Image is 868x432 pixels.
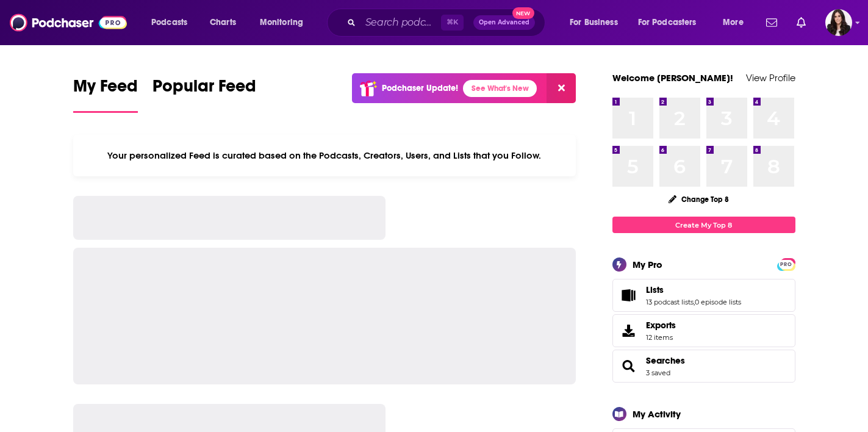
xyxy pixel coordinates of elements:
[612,279,795,312] span: Lists
[382,83,458,93] p: Podchaser Update!
[512,7,534,19] span: New
[761,12,782,33] a: Show notifications dropdown
[825,9,852,36] button: Show profile menu
[695,298,741,306] a: 0 episode lists
[779,260,794,269] span: PRO
[646,284,741,295] a: Lists
[152,76,256,113] a: Popular Feed
[723,14,744,31] span: More
[151,14,187,31] span: Podcasts
[73,135,576,176] div: Your personalized Feed is curated based on the Podcasts, Creators, Users, and Lists that you Follow.
[251,13,319,32] button: open menu
[633,408,681,420] div: My Activity
[202,13,243,32] a: Charts
[260,14,303,31] span: Monitoring
[746,72,795,84] a: View Profile
[612,72,733,84] a: Welcome [PERSON_NAME]!
[473,15,535,30] button: Open AdvancedNew
[561,13,633,32] button: open menu
[792,12,811,33] a: Show notifications dropdown
[73,76,138,113] a: My Feed
[617,358,641,375] a: Searches
[612,350,795,383] span: Searches
[152,76,256,104] span: Popular Feed
[617,322,641,339] span: Exports
[694,298,695,306] span: ,
[646,320,676,331] span: Exports
[646,355,685,366] a: Searches
[646,369,670,377] a: 3 saved
[646,284,664,295] span: Lists
[646,333,676,342] span: 12 items
[10,11,127,34] img: Podchaser - Follow, Share and Rate Podcasts
[638,14,697,31] span: For Podcasters
[463,80,537,97] a: See What's New
[612,217,795,233] a: Create My Top 8
[633,259,662,270] div: My Pro
[570,14,618,31] span: For Business
[73,76,138,104] span: My Feed
[143,13,203,32] button: open menu
[825,9,852,36] span: Logged in as RebeccaShapiro
[360,13,441,32] input: Search podcasts, credits, & more...
[825,9,852,36] img: User Profile
[617,287,641,304] a: Lists
[630,13,714,32] button: open menu
[646,298,694,306] a: 13 podcast lists
[210,14,236,31] span: Charts
[661,192,737,207] button: Change Top 8
[714,13,759,32] button: open menu
[479,20,529,26] span: Open Advanced
[612,314,795,347] a: Exports
[339,9,557,37] div: Search podcasts, credits, & more...
[441,15,464,31] span: ⌘ K
[779,259,794,268] a: PRO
